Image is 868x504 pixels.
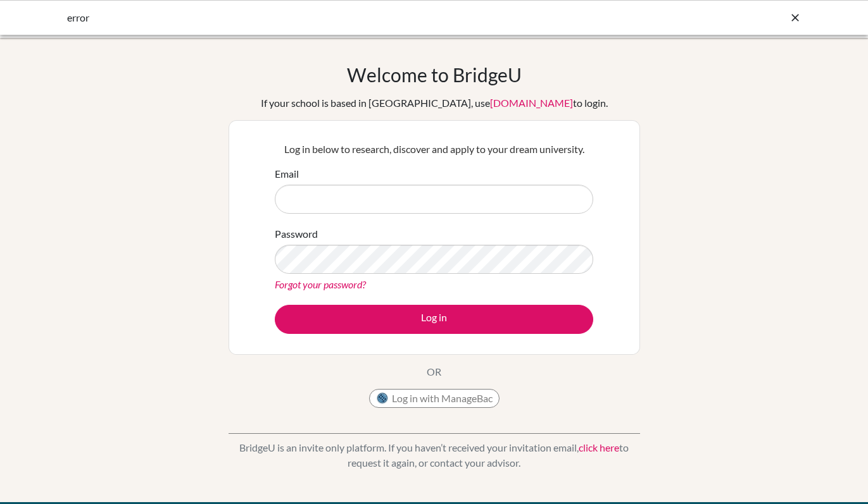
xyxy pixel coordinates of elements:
[67,10,612,25] div: error
[369,389,500,408] button: Log in with ManageBac
[275,142,593,157] p: Log in below to research, discover and apply to your dream university.
[275,166,299,181] label: Email
[427,364,441,379] p: OR
[229,440,640,470] p: BridgeU is an invite only platform. If you haven’t received your invitation email, to request it ...
[261,95,608,111] div: If your school is based in [GEOGRAPHIC_DATA], use to login.
[275,305,593,334] button: Log in
[275,226,318,242] label: Password
[579,441,619,453] a: click here
[347,63,522,86] h1: Welcome to BridgeU
[490,97,573,109] a: [DOMAIN_NAME]
[275,278,366,290] a: Forgot your password?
